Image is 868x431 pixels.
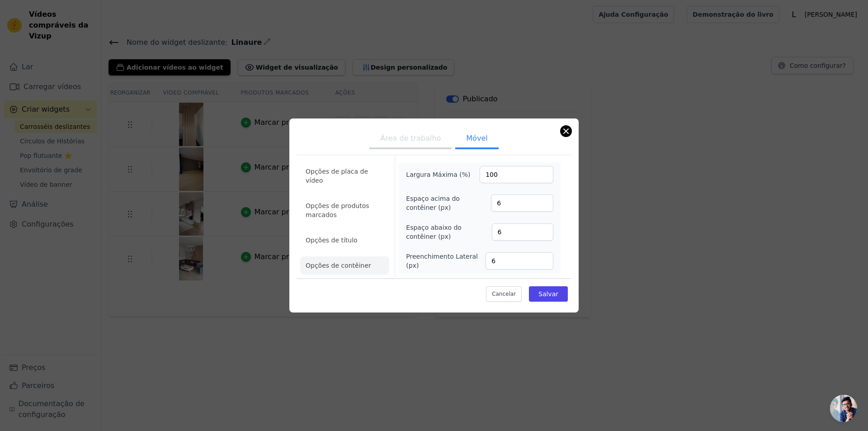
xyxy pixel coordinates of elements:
[406,253,478,269] font: Preenchimento Lateral (px)
[406,195,460,211] font: Espaço acima do contêiner (px)
[406,171,470,178] font: Largura Máxima (%)
[306,168,368,184] font: Opções de placa de vídeo
[538,290,558,298] font: Salvar
[561,126,571,137] button: Fechar modal
[306,237,358,244] font: Opções de título
[380,134,441,142] font: Área de trabalho
[830,395,857,422] a: Bate-papo aberto
[306,262,371,269] font: Opções de contêiner
[406,224,462,240] font: Espaço abaixo do contêiner (px)
[306,202,369,218] font: Opções de produtos marcados
[466,134,487,142] font: Móvel
[492,291,516,297] font: Cancelar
